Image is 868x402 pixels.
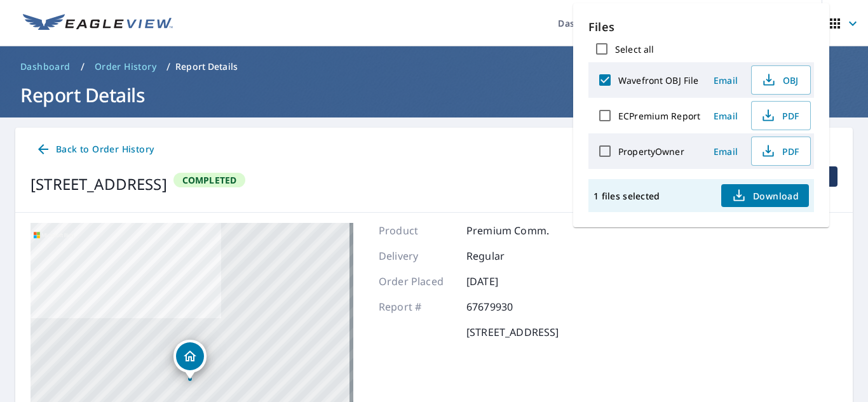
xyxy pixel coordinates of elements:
[705,70,746,90] button: Email
[710,74,741,86] span: Email
[751,101,811,130] button: PDF
[175,60,238,73] p: Report Details
[710,145,741,157] span: Email
[466,325,559,340] p: [STREET_ADDRESS]
[705,142,746,161] button: Email
[710,110,741,122] span: Email
[36,142,154,157] span: Back to Order History
[379,248,455,264] p: Delivery
[466,299,543,314] p: 67679930
[379,299,455,314] p: Report #
[379,274,455,289] p: Order Placed
[759,144,800,159] span: PDF
[705,106,746,126] button: Email
[466,248,543,264] p: Regular
[166,59,170,74] li: /
[466,274,543,289] p: [DATE]
[23,14,173,33] img: EV Logo
[759,72,800,88] span: OBJ
[618,145,684,157] label: PropertyOwner
[618,110,700,122] label: ECPremium Report
[15,57,76,77] a: Dashboard
[15,57,853,77] nav: breadcrumb
[466,223,549,238] p: Premium Comm.
[31,173,167,196] div: [STREET_ADDRESS]
[615,43,654,55] label: Select all
[751,137,811,166] button: PDF
[95,60,156,73] span: Order History
[20,60,71,73] span: Dashboard
[731,188,799,203] span: Download
[173,340,207,379] div: Dropped pin, building 1, Residential property, 3901 Interstate 35 S Waco, TX 76706
[175,174,245,186] span: Completed
[751,65,811,95] button: OBJ
[31,138,159,161] a: Back to Order History
[721,184,809,207] button: Download
[618,74,698,86] label: Wavefront OBJ File
[379,223,455,238] p: Product
[759,108,800,123] span: PDF
[15,82,853,108] h1: Report Details
[81,59,85,74] li: /
[588,18,814,36] p: Files
[90,57,161,77] a: Order History
[593,190,660,202] p: 1 files selected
